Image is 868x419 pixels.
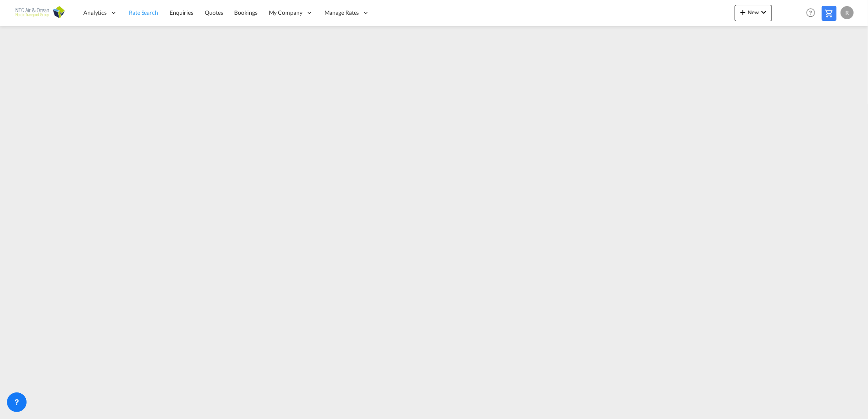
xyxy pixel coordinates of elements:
[324,9,359,17] span: Manage Rates
[269,9,302,17] span: My Company
[170,9,193,16] span: Enquiries
[841,6,854,19] div: R
[738,7,748,17] md-icon: icon-plus 400-fg
[804,6,818,20] span: Help
[83,9,107,17] span: Analytics
[205,9,223,16] span: Quotes
[235,9,257,16] span: Bookings
[804,6,822,20] div: Help
[735,5,772,21] button: icon-plus 400-fgNewicon-chevron-down
[129,9,158,16] span: Rate Search
[12,4,67,22] img: 3755d540b01311ec8f4e635e801fad27.png
[738,9,769,16] span: New
[759,7,769,17] md-icon: icon-chevron-down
